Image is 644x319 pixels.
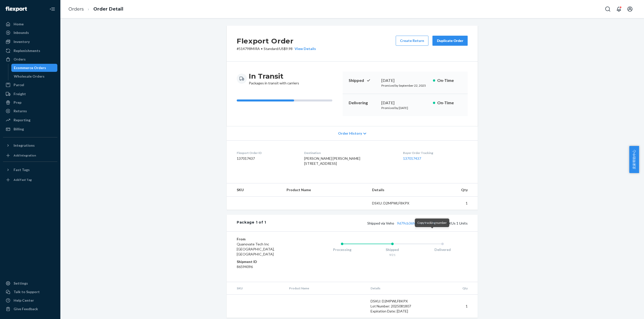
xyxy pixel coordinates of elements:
[338,131,362,136] span: Order History
[372,201,419,206] div: DSKU: D2MPWLF8KPX
[237,259,297,264] dt: Shipment ID
[437,38,463,43] div: Duplicate Order
[422,282,478,295] th: Qty
[14,39,30,44] div: Inventory
[3,20,57,28] a: Home
[3,98,57,107] a: Prep
[237,156,296,161] dd: 137017437
[381,83,429,88] p: Promised by September 22, 2025
[614,4,624,14] button: Open notifications
[371,304,418,309] div: Lot Number: 2025081807
[381,100,429,106] div: [DATE]
[3,107,57,115] a: Returns
[381,106,429,110] p: Promised by [DATE]
[3,81,57,89] a: Parcel
[249,72,299,86] div: Packages in transit with carriers
[3,38,57,46] a: Inventory
[304,151,395,155] dt: Destination
[423,197,478,210] td: 1
[14,74,45,79] div: Wholesale Orders
[3,305,57,313] button: Give Feedback
[237,36,316,46] h2: Flexport Order
[14,153,36,157] div: Add Integration
[14,48,40,53] div: Replenishments
[14,91,26,96] div: Freight
[3,29,57,37] a: Inbounds
[47,4,57,14] button: Close Navigation
[237,220,266,226] div: Package 1 of 1
[266,220,468,226] div: 1 SKUs 1 Units
[368,183,423,197] th: Details
[422,295,478,318] td: 1
[629,146,639,173] button: 卖家帮助中心
[3,151,57,159] a: Add Integration
[14,82,24,87] div: Parcel
[3,55,57,63] a: Orders
[14,127,24,132] div: Billing
[349,100,377,106] p: Delivering
[367,253,418,257] div: 9/21
[3,125,57,133] a: Billing
[285,282,367,295] th: Product Name
[14,30,29,35] div: Inbounds
[93,6,123,12] a: Order Detail
[397,221,428,225] a: 9d79cb36fdfeaefeb
[6,7,27,12] img: Flexport logo
[14,167,30,172] div: Fast Tags
[603,4,613,14] button: Open Search Box
[261,46,263,51] span: •
[11,72,58,80] a: Wholesale Orders
[227,183,283,197] th: SKU
[304,156,360,166] span: [PERSON_NAME] [PERSON_NAME] [STREET_ADDRESS]
[381,78,429,83] div: [DATE]
[64,2,127,17] ol: breadcrumbs
[3,116,57,124] a: Reporting
[371,309,418,314] div: Expiration Date: [DATE]
[3,90,57,98] a: Freight
[14,22,24,27] div: Home
[14,289,40,294] div: Talk to Support
[3,288,57,296] a: Talk to Support
[237,264,297,269] dd: 86594096
[367,282,422,295] th: Details
[349,78,377,83] p: Shipped
[227,282,285,295] th: SKU
[14,57,26,62] div: Orders
[293,46,316,51] button: View Details
[14,306,38,311] div: Give Feedback
[14,109,27,114] div: Returns
[403,151,468,155] dt: Buyer Order Tracking
[237,46,316,51] p: # 514798MIRA / US$9.98
[367,247,418,252] div: Shipped
[68,6,84,12] a: Orders
[237,242,274,256] span: Quanovate Tech Inc [GEOGRAPHIC_DATA], [GEOGRAPHIC_DATA]
[371,299,418,304] div: DSKU: D2MPWLF8KPX
[264,46,278,51] span: Standard
[237,151,296,155] dt: Flexport Order ID
[417,247,468,252] div: Delivered
[3,141,57,149] button: Integrations
[396,36,428,46] button: Create Return
[3,47,57,55] a: Replenishments
[14,178,32,182] div: Add Fast Tag
[14,143,35,148] div: Integrations
[3,296,57,304] a: Help Center
[14,298,34,303] div: Help Center
[437,100,462,106] p: On-Time
[317,247,367,252] div: Processing
[432,36,468,46] button: Duplicate Order
[367,221,437,225] span: Shipped via Veho
[3,166,57,174] button: Fast Tags
[3,279,57,287] a: Settings
[249,72,299,81] h3: In Transit
[237,237,297,242] dt: From
[11,64,58,72] a: Ecommerce Orders
[3,176,57,184] a: Add Fast Tag
[14,281,28,286] div: Settings
[437,78,462,83] p: On-Time
[417,221,447,225] span: Copy tracking number
[14,100,21,105] div: Prep
[283,183,368,197] th: Product Name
